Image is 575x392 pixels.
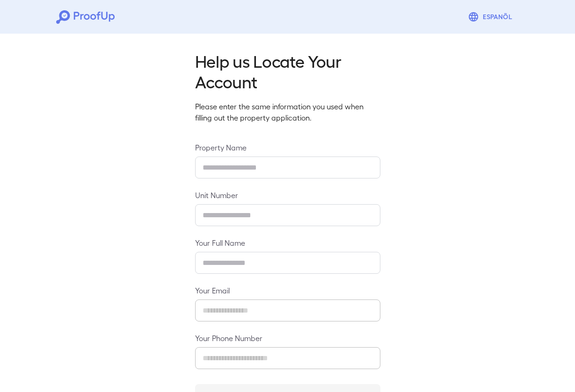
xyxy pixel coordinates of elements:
[195,285,380,296] label: Your Email
[195,142,380,153] label: Property Name
[195,50,380,92] h2: Help us Locate Your Account
[195,190,380,200] label: Unit Number
[464,7,519,26] button: Espanõl
[195,237,380,248] label: Your Full Name
[195,101,380,123] p: Please enter the same information you used when filling out the property application.
[195,333,380,343] label: Your Phone Number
